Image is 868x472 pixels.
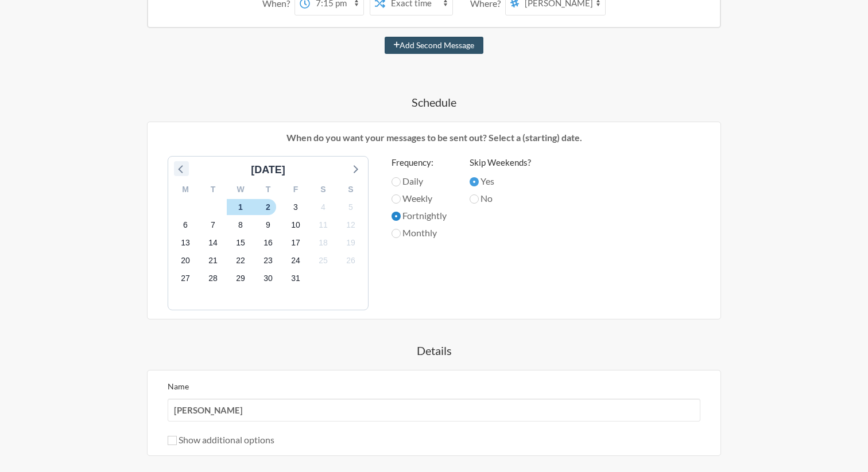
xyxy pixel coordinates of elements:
[288,235,304,251] span: Monday 17 November 2025
[168,436,177,445] input: Show additional options
[199,181,227,198] div: T
[343,235,359,251] span: Wednesday 19 November 2025
[232,199,249,215] span: Saturday 1 November 2025
[260,271,276,287] span: Sunday 30 November 2025
[205,253,221,269] span: Friday 21 November 2025
[392,212,401,221] input: Fortnightly
[470,194,479,204] input: No
[392,177,401,186] input: Daily
[309,181,337,198] div: S
[337,181,365,198] div: S
[392,192,447,205] label: Weekly
[392,194,401,204] input: Weekly
[288,199,304,215] span: Monday 3 November 2025
[385,37,484,54] button: Add Second Message
[288,217,304,233] span: Monday 10 November 2025
[392,229,401,238] input: Monthly
[392,174,447,188] label: Daily
[470,156,531,169] label: Skip Weekends?
[101,342,767,358] h4: Details
[343,217,359,233] span: Wednesday 12 November 2025
[232,253,249,269] span: Saturday 22 November 2025
[232,217,249,233] span: Saturday 8 November 2025
[260,217,276,233] span: Sunday 9 November 2025
[315,217,331,233] span: Tuesday 11 November 2025
[282,181,309,198] div: F
[172,181,199,198] div: M
[470,192,531,205] label: No
[392,156,447,169] label: Frequency:
[177,217,193,233] span: Thursday 6 November 2025
[232,271,249,287] span: Saturday 29 November 2025
[343,253,359,269] span: Wednesday 26 November 2025
[205,271,221,287] span: Friday 28 November 2025
[205,217,221,233] span: Friday 7 November 2025
[315,199,331,215] span: Tuesday 4 November 2025
[156,131,712,145] p: When do you want your messages to be sent out? Select a (starting) date.
[260,199,276,215] span: Sunday 2 November 2025
[177,253,193,269] span: Thursday 20 November 2025
[470,177,479,186] input: Yes
[177,271,193,287] span: Thursday 27 November 2025
[205,235,221,251] span: Friday 14 November 2025
[246,162,290,178] div: [DATE]
[260,235,276,251] span: Sunday 16 November 2025
[168,381,189,391] label: Name
[343,199,359,215] span: Wednesday 5 November 2025
[470,174,531,188] label: Yes
[392,209,447,223] label: Fortnightly
[227,181,254,198] div: W
[315,235,331,251] span: Tuesday 18 November 2025
[288,253,304,269] span: Monday 24 November 2025
[315,253,331,269] span: Tuesday 25 November 2025
[392,226,447,240] label: Monthly
[260,253,276,269] span: Sunday 23 November 2025
[177,235,193,251] span: Thursday 13 November 2025
[168,399,700,422] input: We suggest a 2 to 4 word name
[254,181,282,198] div: T
[168,434,274,445] label: Show additional options
[288,271,304,287] span: Monday 1 December 2025
[232,235,249,251] span: Saturday 15 November 2025
[101,94,767,110] h4: Schedule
